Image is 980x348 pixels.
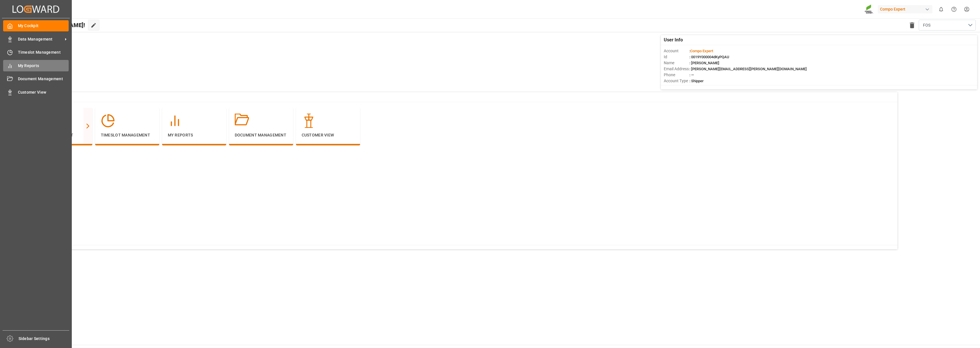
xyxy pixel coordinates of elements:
button: Help Center [948,3,960,16]
a: My Cockpit [3,20,69,31]
span: Email Address [664,66,689,72]
span: Id [664,54,689,60]
p: My Reports [168,132,220,138]
span: FOS [923,22,930,28]
span: Compo Expert [690,49,713,53]
span: Account [664,48,689,54]
span: Account Type [664,78,689,84]
span: Sidebar Settings [19,336,70,342]
span: Customer View [18,89,69,95]
span: Hello [PERSON_NAME]! [24,20,85,31]
span: My Cockpit [18,23,69,29]
a: My Reports [3,60,69,71]
span: : Shipper [689,79,704,83]
button: Compo Expert [878,4,935,15]
a: Timeslot Management [3,47,69,58]
button: open menu [919,20,976,31]
a: Customer View [3,87,69,98]
span: : [PERSON_NAME][EMAIL_ADDRESS][PERSON_NAME][DOMAIN_NAME] [689,67,807,71]
img: Screenshot%202023-09-29%20at%2010.02.21.png_1712312052.png [865,4,874,14]
span: User Info [664,37,683,43]
span: My Reports [18,63,69,69]
div: Compo Expert [878,5,932,13]
a: Document Management [3,73,69,85]
p: Document Management [235,132,287,138]
span: : [PERSON_NAME] [689,61,719,65]
span: Timeslot Management [18,49,69,55]
span: Document Management [18,76,69,82]
span: Name [664,60,689,66]
button: show 0 new notifications [935,3,948,16]
span: Data Management [18,36,63,42]
span: : 0019Y000004dKyPQAU [689,55,729,59]
span: : — [689,73,694,77]
p: Customer View [302,132,354,138]
span: Phone [664,72,689,78]
span: : [689,49,713,53]
p: Timeslot Management [101,132,154,138]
